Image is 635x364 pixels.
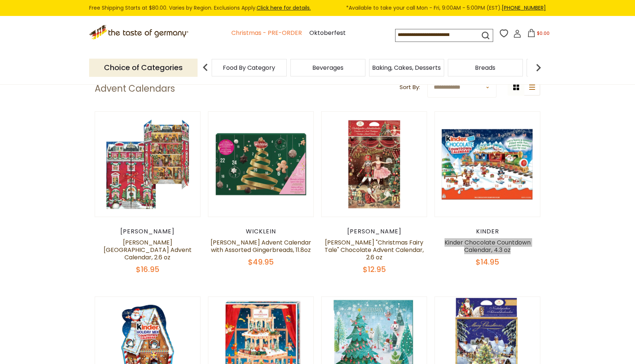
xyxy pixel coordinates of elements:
a: [PHONE_NUMBER] [502,4,546,12]
span: $16.95 [136,264,159,275]
a: Food By Category [223,65,275,70]
p: Choice of Categories [89,59,198,77]
span: $0.00 [537,30,550,36]
img: Windel Manor House Advent Calendar, 2.6 oz [95,112,200,217]
div: [PERSON_NAME] [95,228,201,235]
div: Free Shipping Starts at $80.00. Varies by Region. Exclusions Apply. [89,4,546,12]
a: Beverages [312,65,343,70]
span: $14.95 [476,257,499,267]
a: [PERSON_NAME] Advent Calendar with Assorted Gingerbreads, 11.8oz [211,238,311,254]
button: $0.00 [523,29,554,40]
img: next arrow [531,60,546,75]
div: [PERSON_NAME] [321,228,427,235]
a: Oktoberfest [309,28,346,38]
a: Baking, Cakes, Desserts [372,65,441,70]
div: Kinder [434,228,540,235]
a: Christmas - PRE-ORDER [231,28,302,38]
div: Wicklein [208,228,314,235]
span: $12.95 [363,264,386,275]
span: $49.95 [248,257,274,267]
span: *Available to take your call Mon - Fri, 9:00AM - 5:00PM (EST). [346,4,546,12]
img: Heidel "Christmas Fairy Tale" Chocolate Advent Calendar, 2.6 oz [322,112,427,217]
h1: Advent Calendars [95,83,175,94]
a: [PERSON_NAME][GEOGRAPHIC_DATA] Advent Calendar, 2.6 oz [104,238,192,262]
a: Kinder Chocolate Countdown Calendar, 4.3 oz [444,238,531,254]
img: Wicklein Advent Calendar with Assorted Gingerbreads, 11.8oz [208,112,313,217]
img: Kinder Chocolate Countdown Calendar, 4.3 oz [435,112,540,217]
img: previous arrow [198,60,213,75]
a: Click here for details. [257,4,311,12]
a: [PERSON_NAME] "Christmas Fairy Tale" Chocolate Advent Calendar, 2.6 oz [325,238,424,262]
label: Sort By: [400,83,420,92]
a: Breads [475,65,495,70]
